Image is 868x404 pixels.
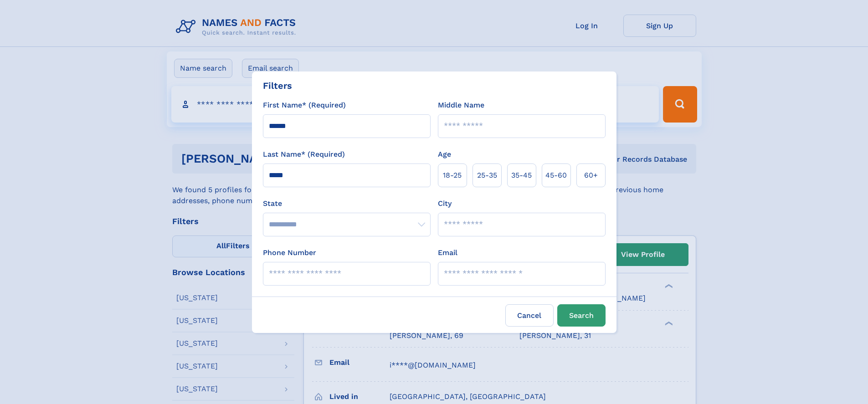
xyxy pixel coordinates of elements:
[263,149,345,160] label: Last Name* (Required)
[443,170,462,181] span: 18‑25
[263,198,431,209] label: State
[438,198,452,209] label: City
[263,79,292,92] div: Filters
[438,149,451,160] label: Age
[438,100,484,111] label: Middle Name
[584,170,598,181] span: 60+
[263,247,316,258] label: Phone Number
[511,170,532,181] span: 35‑45
[545,170,567,181] span: 45‑60
[557,304,606,327] button: Search
[477,170,497,181] span: 25‑35
[505,304,554,327] label: Cancel
[263,100,346,111] label: First Name* (Required)
[438,247,457,258] label: Email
